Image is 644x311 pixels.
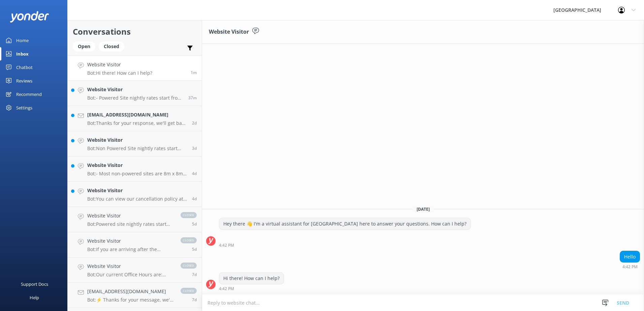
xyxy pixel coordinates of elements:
a: Website VisitorBot:Powered site nightly rates start from [GEOGRAPHIC_DATA]$25.00 for an adult and... [68,207,202,232]
h4: Website Visitor [87,61,152,68]
span: 03:12am 10-Aug-2025 (UTC +12:00) Pacific/Auckland [192,246,197,252]
p: Bot: If you are arriving after the reception office closes at 6pm [DATE], please give us a call s... [87,246,174,252]
span: closed [181,212,197,218]
h4: Website Visitor [87,162,187,169]
p: Bot: You can view our cancellation policy at the following link: [URL][DOMAIN_NAME]. [87,196,187,202]
p: Bot: Our current Office Hours are: 8.30am to 6pm [DATE] to [DATE], and 8.30am to 8pm [DATE] and [... [87,272,174,278]
a: Website VisitorBot:- Powered Site nightly rates start from NZ$25.00 for an adult and children $10... [68,81,202,106]
div: Hi there! How can I help? [219,273,284,284]
strong: 4:42 PM [622,265,638,269]
div: 04:42pm 15-Aug-2025 (UTC +12:00) Pacific/Auckland [219,286,284,291]
p: Bot: Non Powered Site nightly rates start from NZ$24.00 for an adult. Additional adults cost $24,... [87,145,187,151]
strong: 4:42 PM [219,287,234,291]
a: Website VisitorBot:Non Powered Site nightly rates start from NZ$24.00 for an adult. Additional ad... [68,131,202,157]
span: closed [181,288,197,294]
div: Home [16,34,29,47]
a: Website VisitorBot:Our current Office Hours are: 8.30am to 6pm [DATE] to [DATE], and 8.30am to 8p... [68,257,202,283]
span: 07:23pm 12-Aug-2025 (UTC +12:00) Pacific/Auckland [192,120,197,126]
span: 09:29pm 07-Aug-2025 (UTC +12:00) Pacific/Auckland [192,297,197,303]
span: closed [181,263,197,269]
strong: 4:42 PM [219,243,234,247]
p: Bot: - Most non-powered sites are 8m x 8m. - Most powered sites are 7.5m wide x 8m long. [87,171,187,177]
p: Bot: ⚡ Thanks for your message, we'll get back to you as soon as we can. You're also welcome to k... [87,297,174,303]
span: 09:06am 10-Aug-2025 (UTC +12:00) Pacific/Auckland [192,221,197,227]
span: 04:42pm 15-Aug-2025 (UTC +12:00) Pacific/Auckland [191,70,197,75]
div: Closed [99,41,124,51]
h4: Website Visitor [87,237,174,245]
h4: [EMAIL_ADDRESS][DOMAIN_NAME] [87,288,174,295]
h4: Website Visitor [87,86,183,93]
a: [EMAIL_ADDRESS][DOMAIN_NAME]Bot:Thanks for your response, we'll get back to you as soon as we can... [68,106,202,131]
span: closed [181,237,197,243]
div: Hey there 👋 I'm a virtual assistant for [GEOGRAPHIC_DATA] here to answer your questions. How can ... [219,218,471,230]
div: Recommend [16,88,42,101]
a: Closed [99,42,128,50]
span: 01:13pm 11-Aug-2025 (UTC +12:00) Pacific/Auckland [192,196,197,202]
div: Inbox [16,47,29,61]
a: Website VisitorBot:Hi there! How can I help?1m [68,56,202,81]
h4: Website Visitor [87,187,187,194]
span: [DATE] [413,206,434,212]
div: Settings [16,101,32,114]
span: 04:05pm 15-Aug-2025 (UTC +12:00) Pacific/Auckland [188,95,197,101]
a: Website VisitorBot:You can view our cancellation policy at the following link: [URL][DOMAIN_NAME].4d [68,182,202,207]
span: 03:26pm 11-Aug-2025 (UTC +12:00) Pacific/Auckland [192,171,197,176]
span: 11:57am 12-Aug-2025 (UTC +12:00) Pacific/Auckland [192,145,197,151]
div: 04:42pm 15-Aug-2025 (UTC +12:00) Pacific/Auckland [620,264,640,269]
div: Support Docs [21,277,48,291]
div: Open [73,41,95,51]
div: Help [30,291,39,304]
a: Open [73,42,99,50]
h4: Website Visitor [87,136,187,144]
h3: Website Visitor [209,28,249,36]
div: Chatbot [16,61,33,74]
div: 04:42pm 15-Aug-2025 (UTC +12:00) Pacific/Auckland [219,243,471,247]
img: yonder-white-logo.png [10,11,49,22]
a: Website VisitorBot:- Most non-powered sites are 8m x 8m. - Most powered sites are 7.5m wide x 8m ... [68,157,202,182]
p: Bot: Powered site nightly rates start from [GEOGRAPHIC_DATA]$25.00 for an adult and NZ$10 per nig... [87,221,174,227]
h2: Conversations [73,25,197,38]
div: Reviews [16,74,32,88]
h4: Website Visitor [87,263,174,270]
p: Bot: - Powered Site nightly rates start from NZ$25.00 for an adult and children $10 per night. - ... [87,95,183,101]
h4: Website Visitor [87,212,174,219]
h4: [EMAIL_ADDRESS][DOMAIN_NAME] [87,111,187,118]
p: Bot: Hi there! How can I help? [87,70,152,76]
a: Website VisitorBot:If you are arriving after the reception office closes at 6pm [DATE], please gi... [68,232,202,257]
p: Bot: Thanks for your response, we'll get back to you as soon as we can during opening hours. [87,120,187,126]
a: [EMAIL_ADDRESS][DOMAIN_NAME]Bot:⚡ Thanks for your message, we'll get back to you as soon as we ca... [68,283,202,308]
div: Hello [620,251,640,263]
span: 03:10am 08-Aug-2025 (UTC +12:00) Pacific/Auckland [192,272,197,277]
